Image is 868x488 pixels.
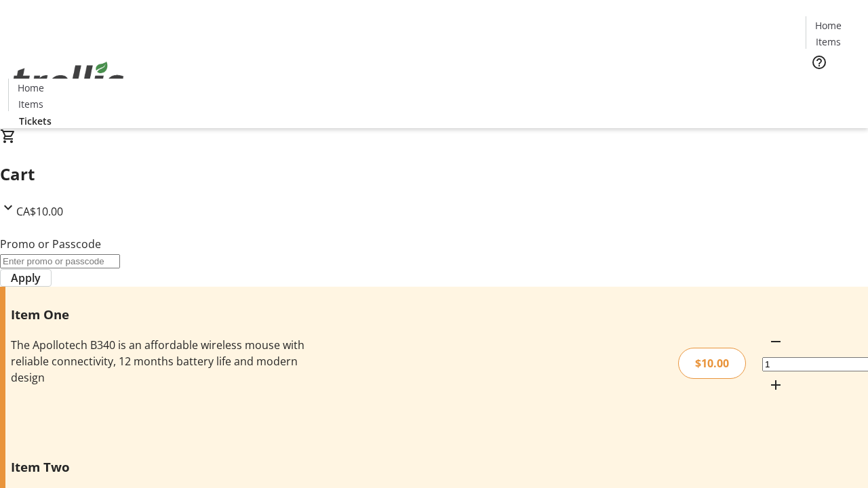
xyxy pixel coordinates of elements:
span: Items [816,35,841,49]
a: Home [806,18,850,33]
a: Home [9,81,52,95]
span: Apply [11,270,41,286]
a: Items [9,97,52,111]
span: Tickets [816,79,849,93]
button: Decrement by one [762,328,789,355]
h3: Item Two [11,457,307,476]
button: Help [806,49,833,76]
img: Orient E2E Organization SeylOnxuSj's Logo [8,47,129,115]
div: $10.00 [678,348,746,379]
a: Tickets [8,114,62,128]
span: CA$10.00 [16,204,63,219]
a: Tickets [806,79,860,93]
span: Items [18,97,43,111]
span: Tickets [19,114,52,128]
button: Increment by one [762,371,789,399]
span: Home [815,18,842,33]
a: Items [806,35,850,49]
h3: Item One [11,305,307,324]
span: Home [18,81,44,95]
div: The Apollotech B340 is an affordable wireless mouse with reliable connectivity, 12 months battery... [11,337,307,386]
